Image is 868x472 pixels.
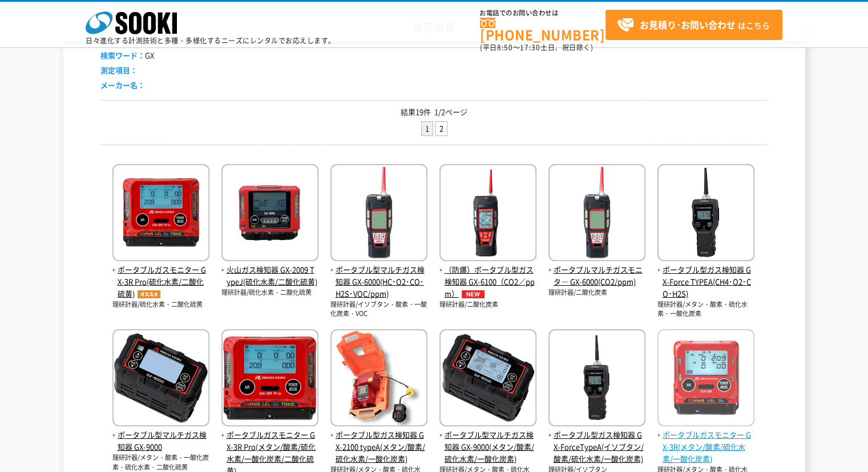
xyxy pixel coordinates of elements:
[657,253,754,300] a: ポータブル型ガス検知器 GX-Force TYPEA(CH4･O2･CO･H2S)
[330,264,427,299] span: ポータブル型マルチガス検知器 GX-6000(HC･O2･CO･H2S･VOC/ppm)
[548,253,645,288] a: ポータブルマルチガスモニタ― GX-6000(CO2/ppm)
[439,418,536,465] a: ポータブル型マルチガス検知器 GX-9000(メタン/酸素/硫化水素/一酸化炭素)
[439,164,536,264] img: GX-6100（CO2／ppm）
[221,288,318,298] p: 理研計器/硫化水素・二酸化硫黄
[657,329,754,429] img: GX-3R(メタン/酸素/硫化水素/一酸化炭素)
[548,264,645,288] span: ポータブルマルチガスモニタ― GX-6000(CO2/ppm)
[112,164,209,264] img: GX-3R Pro(硫化水素/二酸化硫黄)
[100,50,154,62] li: GX
[439,300,536,310] p: 理研計器/二酸化炭素
[480,42,593,53] span: (平日 ～ 土日、祝日除く)
[330,429,427,465] span: ポータブル型ガス検知器 GX-2100 typeA(メタン/酸素/硫化水素/一酸化炭素)
[548,164,645,264] img: GX-6000(CO2/ppm)
[640,18,736,31] strong: お見積り･お問い合わせ
[657,418,754,465] a: ポータブルガスモニター GX-3R(メタン/酸素/硫化水素/一酸化炭素)
[480,18,605,41] a: [PHONE_NUMBER]
[330,164,427,264] img: GX-6000(HC･O2･CO･H2S･VOC/ppm)
[520,42,540,53] span: 17:30
[436,122,447,136] a: 2
[135,290,163,298] img: オススメ
[100,79,145,90] span: メーカー名：
[330,253,427,300] a: ポータブル型マルチガス検知器 GX-6000(HC･O2･CO･H2S･VOC/ppm)
[548,329,645,429] img: GX-ForceTypeA(イソブタン/酸素/硫化水素/一酸化炭素)
[548,418,645,465] a: ポータブル型ガス検知器 GX-ForceTypeA(イソブタン/酸素/硫化水素/一酸化炭素)
[112,418,209,453] a: ポータブル型マルチガス検知器 GX-9000
[221,264,318,288] span: 火山ガス検知器 GX-2009 TypeJ(硫化水素/二酸化硫黄)
[112,264,209,299] span: ポータブルガスモニター GX-3R Pro(硫化水素/二酸化硫黄)
[459,290,487,298] img: NEW
[657,429,754,465] span: ポータブルガスモニター GX-3R(メタン/酸素/硫化水素/一酸化炭素)
[112,300,209,310] p: 理研計器/硫化水素・二酸化硫黄
[421,121,433,137] li: 1
[100,50,145,61] span: 検索ワード：
[86,37,336,44] p: 日々進化する計測技術と多種・多様化するニーズにレンタルでお応えします。
[548,429,645,465] span: ポータブル型ガス検知器 GX-ForceTypeA(イソブタン/酸素/硫化水素/一酸化炭素)
[480,10,605,17] span: お電話でのお問い合わせは
[657,164,754,264] img: GX-Force TYPEA(CH4･O2･CO･H2S)
[112,429,209,453] span: ポータブル型マルチガス検知器 GX-9000
[497,42,513,53] span: 8:50
[100,106,768,118] p: 結果19件 1/2ページ
[330,329,427,429] img: GX-2100 typeA(メタン/酸素/硫化水素/一酸化炭素)
[439,429,536,465] span: ポータブル型マルチガス検知器 GX-9000(メタン/酸素/硫化水素/一酸化炭素)
[221,329,318,429] img: GX-3R Pro(メタン/酸素/硫化水素/一酸化炭素/二酸化硫黄)
[617,17,770,34] span: はこちら
[112,253,209,300] a: ポータブルガスモニター GX-3R Pro(硫化水素/二酸化硫黄)オススメ
[221,164,318,264] img: GX-2009 TypeJ(硫化水素/二酸化硫黄)
[112,453,209,472] p: 理研計器/メタン・酸素・一酸化炭素・硫化水素・二酸化硫黄
[330,418,427,465] a: ポータブル型ガス検知器 GX-2100 typeA(メタン/酸素/硫化水素/一酸化炭素)
[605,10,782,40] a: お見積り･お問い合わせはこちら
[221,253,318,288] a: 火山ガス検知器 GX-2009 TypeJ(硫化水素/二酸化硫黄)
[330,300,427,319] p: 理研計器/イソブタン・酸素・一酸化炭素・VOC
[439,329,536,429] img: GX-9000(メタン/酸素/硫化水素/一酸化炭素)
[439,253,536,300] a: （防爆）ポータブル型ガス検知器 GX-6100（CO2／ppm）NEW
[100,65,138,75] span: 測定項目：
[112,329,209,429] img: GX-9000
[439,264,536,299] span: （防爆）ポータブル型ガス検知器 GX-6100（CO2／ppm）
[657,300,754,319] p: 理研計器/メタン・酸素・硫化水素・一酸化炭素
[548,288,645,298] p: 理研計器/二酸化炭素
[657,264,754,299] span: ポータブル型ガス検知器 GX-Force TYPEA(CH4･O2･CO･H2S)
